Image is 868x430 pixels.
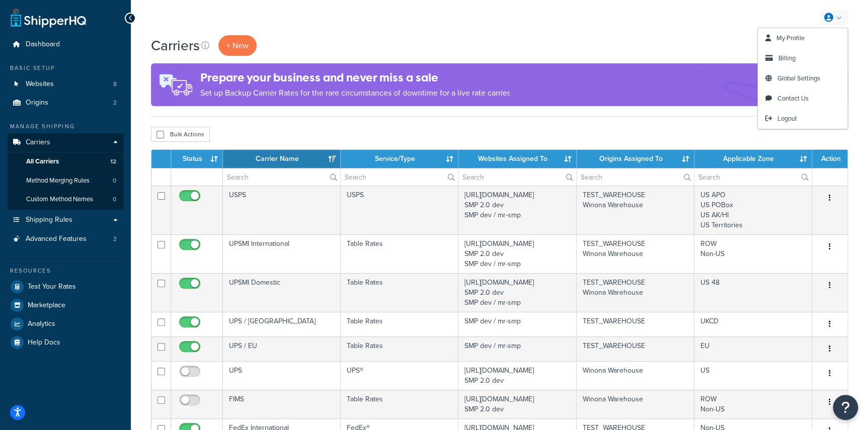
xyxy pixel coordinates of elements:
a: Logout [758,109,847,129]
td: Table Rates [341,336,458,361]
a: Billing [758,48,847,68]
a: Global Settings [758,68,847,89]
a: Analytics [8,315,123,333]
td: Table Rates [341,390,458,418]
td: [URL][DOMAIN_NAME] SMP 2.0 dev [458,390,577,418]
td: US APO US POBox US AK/HI US Territories [694,186,812,234]
td: TEST_WAREHOUSE [577,336,694,361]
li: Carriers [8,133,123,210]
td: TEST_WAREHOUSE Winona Warehouse [577,273,694,312]
input: Search [223,168,340,186]
span: Advanced Features [26,235,87,243]
td: TEST_WAREHOUSE Winona Warehouse [577,186,694,234]
span: Dashboard [26,40,60,49]
span: Custom Method Names [26,195,93,204]
td: US 48 [694,273,812,312]
span: Help Docs [28,338,60,347]
span: 12 [110,157,116,166]
div: Basic Setup [8,64,123,72]
span: Origins [26,99,48,107]
span: Test Your Rates [28,283,76,291]
td: UPS / [GEOGRAPHIC_DATA] [223,312,341,336]
a: Advanced Features 2 [8,230,123,248]
span: Global Settings [777,73,820,83]
td: [URL][DOMAIN_NAME] SMP 2.0 dev SMP dev / mr-smp [458,186,577,234]
button: + New [218,35,257,56]
span: Websites [26,80,54,89]
td: Table Rates [341,273,458,312]
li: My Profile [758,28,847,48]
a: Dashboard [8,35,123,54]
span: Shipping Rules [26,216,72,224]
a: Help Docs [8,333,123,352]
td: [URL][DOMAIN_NAME] SMP 2.0 dev SMP dev / mr-smp [458,234,577,273]
span: 8 [113,80,117,89]
td: UPS® [341,361,458,390]
span: 0 [113,195,116,204]
li: Advanced Features [8,230,123,248]
span: Marketplace [28,301,65,310]
button: Bulk Actions [151,127,210,142]
td: UKCD [694,312,812,336]
div: Resources [8,267,123,275]
td: Table Rates [341,312,458,336]
td: TEST_WAREHOUSE [577,312,694,336]
a: Marketplace [8,296,123,314]
td: UPSMI International [223,234,341,273]
input: Search [458,168,576,186]
td: EU [694,336,812,361]
td: Winona Warehouse [577,361,694,390]
th: Service/Type: activate to sort column ascending [341,150,458,168]
td: SMP dev / mr-smp [458,336,577,361]
span: 2 [113,99,117,107]
td: US [694,361,812,390]
a: Test Your Rates [8,278,123,296]
th: Action [812,150,847,168]
th: Applicable Zone: activate to sort column ascending [694,150,812,168]
button: Open Resource Center [833,395,858,420]
td: Table Rates [341,234,458,273]
span: 2 [113,235,117,243]
h4: Prepare your business and never miss a sale [200,69,511,86]
span: All Carriers [26,157,59,166]
li: Custom Method Names [8,190,123,209]
th: Carrier Name: activate to sort column ascending [223,150,341,168]
img: ad-rules-rateshop-fe6ec290ccb7230408bd80ed9643f0289d75e0ffd9eb532fc0e269fcd187b520.png [151,63,200,106]
td: UPS / EU [223,336,341,361]
li: Origins [8,94,123,112]
span: Method Merging Rules [26,177,90,185]
a: Carriers [8,133,123,152]
td: [URL][DOMAIN_NAME] SMP 2.0 dev SMP dev / mr-smp [458,273,577,312]
td: USPS [341,186,458,234]
p: Set up Backup Carrier Rates for the rare circumstances of downtime for a live rate carrier. [200,86,511,100]
div: Manage Shipping [8,122,123,131]
span: Logout [777,114,797,123]
span: 0 [113,177,116,185]
td: ROW Non-US [694,390,812,418]
th: Status: activate to sort column ascending [171,150,223,168]
input: Search [694,168,812,186]
input: Search [577,168,694,186]
td: USPS [223,186,341,234]
td: Winona Warehouse [577,390,694,418]
td: SMP dev / mr-smp [458,312,577,336]
a: Websites 8 [8,75,123,94]
a: Shipping Rules [8,211,123,229]
a: All Carriers 12 [8,152,123,171]
a: Contact Us [758,89,847,109]
td: TEST_WAREHOUSE Winona Warehouse [577,234,694,273]
span: Billing [778,53,796,63]
span: Analytics [28,320,55,328]
a: Custom Method Names 0 [8,190,123,209]
h1: Carriers [151,36,200,55]
li: All Carriers [8,152,123,171]
td: FIMS [223,390,341,418]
